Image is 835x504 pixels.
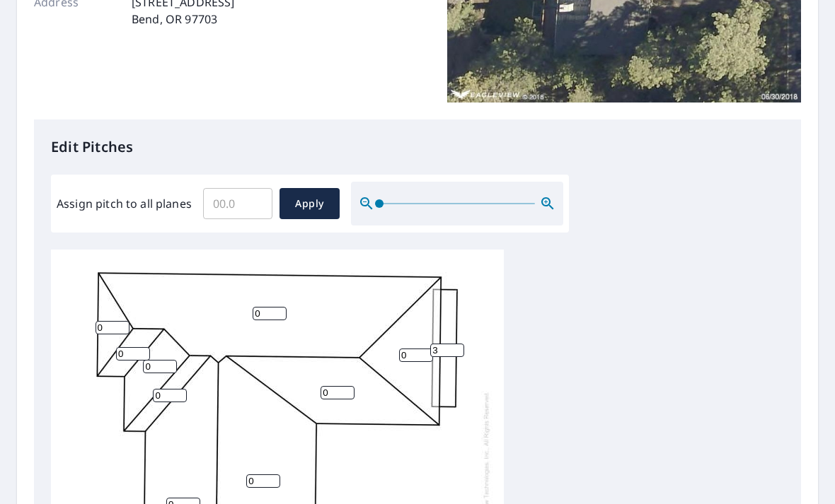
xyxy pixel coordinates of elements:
[51,136,784,158] p: Edit Pitches
[203,184,272,223] input: 00.0
[280,188,340,219] button: Apply
[57,195,192,212] label: Assign pitch to all planes
[291,195,328,213] span: Apply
